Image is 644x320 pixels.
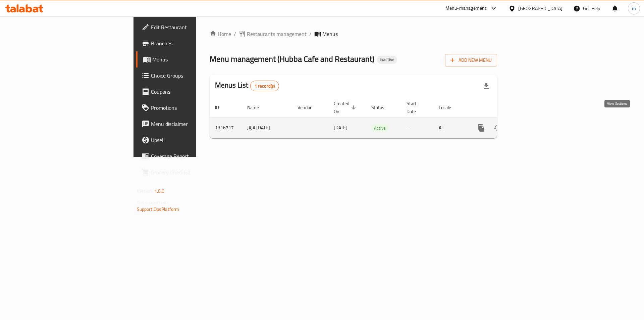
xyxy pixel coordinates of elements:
[250,81,279,91] div: Total records count
[136,19,241,35] a: Edit Restaurant
[371,124,388,132] span: Active
[151,104,236,112] span: Promotions
[210,30,497,38] nav: breadcrumb
[215,103,228,111] span: ID
[239,30,307,38] a: Restaurants management
[489,120,505,136] button: Change Status
[152,55,236,63] span: Menus
[151,168,236,176] span: Grocery Checklist
[377,56,397,64] div: Inactive
[151,136,236,144] span: Upsell
[468,97,543,118] th: Actions
[439,103,460,111] span: Locale
[154,187,165,195] span: 1.0.0
[445,54,497,66] button: Add New Menu
[151,72,236,80] span: Choice Groups
[136,35,241,51] a: Branches
[136,164,241,180] a: Grocery Checklist
[136,67,241,84] a: Choice Groups
[136,84,241,100] a: Coupons
[210,97,543,138] table: enhanced table
[371,103,393,111] span: Status
[151,88,236,96] span: Coupons
[215,80,279,91] h2: Menus List
[450,56,492,64] span: Add New Menu
[137,205,179,214] a: Support.OpsPlatform
[251,83,279,89] span: 1 record(s)
[371,124,388,132] div: Active
[407,99,425,116] span: Start Date
[151,120,236,128] span: Menu disclaimer
[136,116,241,132] a: Menu disclaimer
[136,100,241,116] a: Promotions
[151,23,236,31] span: Edit Restaurant
[151,152,236,160] span: Coverage Report
[137,187,153,195] span: Version:
[137,198,168,207] span: Get support on:
[473,120,489,136] button: more
[210,51,374,66] span: Menu management ( Hubba Cafe and Restaurant )
[478,78,494,94] div: Export file
[151,39,236,47] span: Branches
[334,99,358,116] span: Created On
[322,30,338,38] span: Menus
[298,103,320,111] span: Vendor
[334,123,347,132] span: [DATE]
[247,103,268,111] span: Name
[136,132,241,148] a: Upsell
[136,148,241,164] a: Coverage Report
[247,30,307,38] span: Restaurants management
[309,30,312,38] li: /
[136,51,241,67] a: Menus
[632,5,636,12] span: m
[433,118,468,138] td: All
[401,118,433,138] td: -
[242,118,292,138] td: JAJA [DATE]
[518,5,562,12] div: [GEOGRAPHIC_DATA]
[377,57,397,62] span: Inactive
[445,4,487,12] div: Menu-management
